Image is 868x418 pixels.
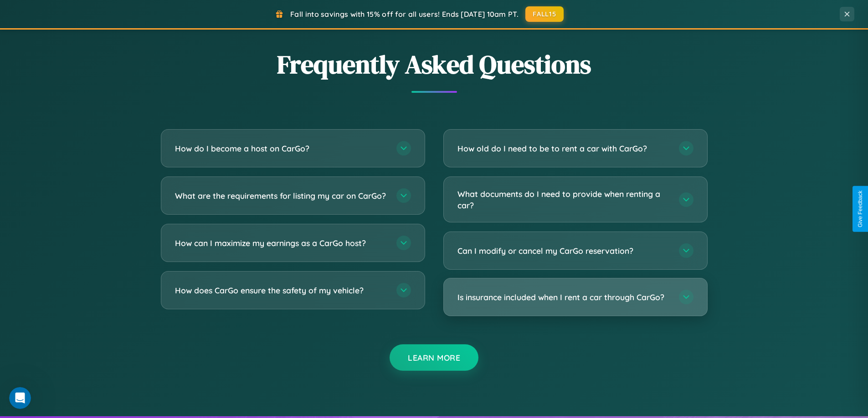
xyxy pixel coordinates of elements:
[457,188,670,211] h3: What documents do I need to provide when renting a car?
[457,245,670,257] h3: Can I modify or cancel my CarGo reservation?
[290,10,519,19] span: Fall into savings with 15% off for all users! Ends [DATE] 10am PT.
[457,292,670,303] h3: Is insurance included when I rent a car through CarGo?
[161,47,708,82] h2: Frequently Asked Questions
[390,344,478,371] button: Learn More
[857,191,863,227] div: Give Feedback
[175,190,387,201] h3: What are the requirements for listing my car on CarGo?
[525,6,564,22] button: FALL15
[175,285,387,296] h3: How does CarGo ensure the safety of my vehicle?
[9,387,31,409] iframe: Intercom live chat
[175,143,387,154] h3: How do I become a host on CarGo?
[175,237,387,249] h3: How can I maximize my earnings as a CarGo host?
[457,143,670,154] h3: How old do I need to be to rent a car with CarGo?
